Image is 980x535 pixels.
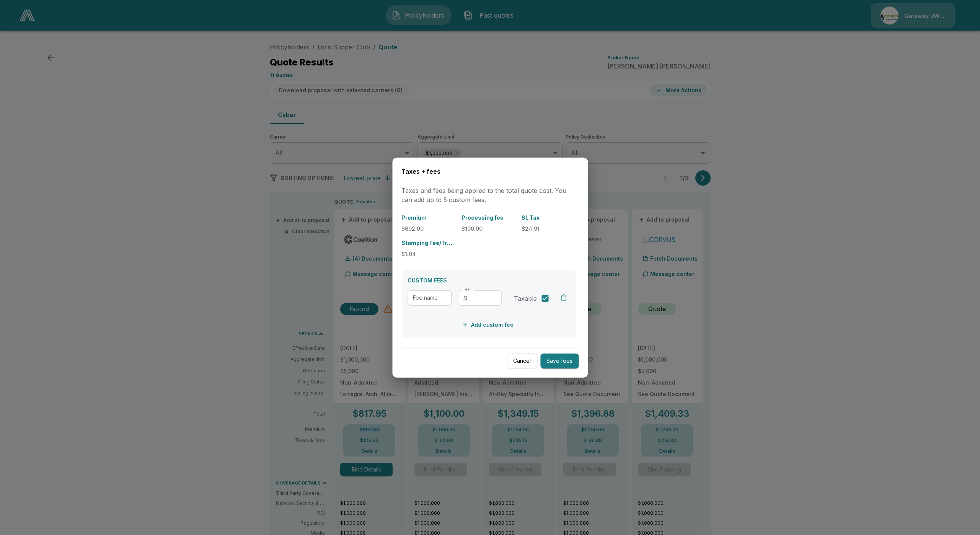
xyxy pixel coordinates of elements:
[522,224,576,232] p: $24.91
[514,294,537,303] span: Taxable
[401,186,579,204] p: Taxes and fees being applied to the total quote cost. You can add up to 5 custom fees.
[463,293,467,302] p: $
[401,238,455,246] p: Stamping Fee/Transaction/Regulatory Fee
[460,318,517,332] button: Add custom fee
[401,213,455,221] p: Premium
[401,250,455,258] p: $1.04
[401,224,455,232] p: $692.00
[408,276,569,284] p: CUSTOM FEES
[522,213,576,221] p: SL Tax
[463,287,470,292] label: Fee
[507,354,537,369] button: Cancel
[401,167,579,177] h6: Taxes + fees
[461,213,515,221] p: Processing fee
[540,354,579,369] button: Save fees
[461,224,515,232] p: $100.00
